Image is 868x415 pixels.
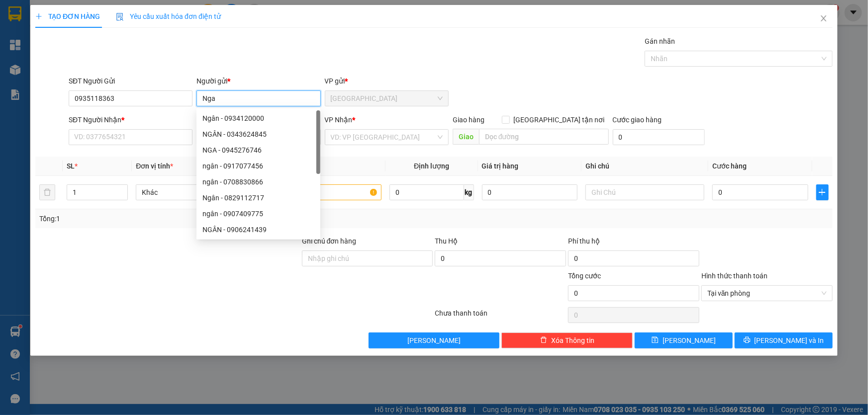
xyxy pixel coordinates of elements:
[67,162,75,170] span: SL
[816,184,829,200] button: plus
[810,5,838,33] button: Close
[613,116,662,124] label: Cước giao hàng
[581,157,708,176] th: Ghi chú
[551,335,594,346] span: Xóa Thông tin
[5,71,221,97] div: [GEOGRAPHIC_DATA]
[39,213,335,224] div: Tổng: 1
[635,332,733,348] button: save[PERSON_NAME]
[820,14,828,22] span: close
[196,174,320,190] div: ngân - 0708830866
[755,335,824,346] span: [PERSON_NAME] và In
[663,335,716,346] span: [PERSON_NAME]
[196,222,320,238] div: NGÂN - 0906241439
[325,76,449,86] div: VP gửi
[202,176,314,187] div: ngân - 0708830866
[453,116,484,124] span: Giao hàng
[202,161,314,171] div: ngân - 0917077456
[202,208,314,219] div: ngân - 0907409775
[510,114,609,125] span: [GEOGRAPHIC_DATA] tận nơi
[196,206,320,222] div: ngân - 0907409775
[435,237,458,245] span: Thu Hộ
[196,126,320,142] div: NGÂN - 0343624845
[482,184,578,200] input: 0
[196,142,320,158] div: NGA - 0945276746
[464,184,474,200] span: kg
[540,336,547,344] span: delete
[196,110,320,126] div: Ngân - 0934120000
[35,13,42,20] span: plus
[196,158,320,174] div: ngân - 0917077456
[136,162,173,170] span: Đơn vị tính
[116,13,124,21] img: icon
[707,286,827,301] span: Tại văn phòng
[196,190,320,206] div: Ngân - 0829112717
[817,188,828,196] span: plus
[202,129,314,140] div: NGÂN - 0343624845
[568,272,601,280] span: Tổng cước
[69,114,193,125] div: SĐT Người Nhận
[501,332,633,348] button: deleteXóa Thông tin
[196,76,320,86] div: Người gửi
[202,224,314,235] div: NGÂN - 0906241439
[202,113,314,124] div: Ngân - 0934120000
[482,162,519,170] span: Giá trị hàng
[46,47,181,65] text: SGTLT1210250001
[325,116,353,124] span: VP Nhận
[407,335,461,346] span: [PERSON_NAME]
[69,76,193,86] div: SĐT Người Gửi
[645,37,675,45] label: Gán nhãn
[701,272,768,280] label: Hình thức thanh toán
[453,129,479,145] span: Giao
[202,145,314,156] div: NGA - 0945276746
[613,129,705,145] input: Cước giao hàng
[568,236,699,250] div: Phí thu hộ
[479,129,609,145] input: Dọc đường
[712,162,747,170] span: Cước hàng
[116,12,221,20] span: Yêu cầu xuất hóa đơn điện tử
[302,237,357,245] label: Ghi chú đơn hàng
[202,192,314,203] div: Ngân - 0829112717
[302,250,433,266] input: Ghi chú đơn hàng
[434,308,568,325] div: Chưa thanh toán
[263,184,382,200] input: VD: Bàn, Ghế
[414,162,449,170] span: Định lượng
[369,332,500,348] button: [PERSON_NAME]
[652,336,659,344] span: save
[331,91,443,106] span: Sài Gòn
[35,12,100,20] span: TẠO ĐƠN HÀNG
[744,336,751,344] span: printer
[39,184,55,200] button: delete
[735,332,833,348] button: printer[PERSON_NAME] và In
[585,184,704,200] input: Ghi Chú
[142,185,249,200] span: Khác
